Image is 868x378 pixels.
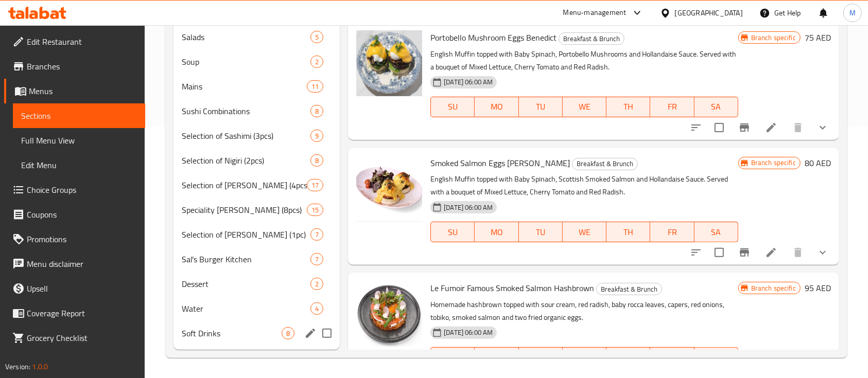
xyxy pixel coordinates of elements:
div: items [310,154,323,167]
span: Portobello Mushroom Eggs Benedict [430,30,557,45]
div: Water4 [173,296,340,321]
h6: 75 AED [805,30,831,45]
div: Selection of Sashimi (3pcs)9 [173,123,340,148]
div: Breakfast & Brunch [572,158,638,170]
span: 8 [311,106,323,116]
div: Menu-management [563,7,627,19]
div: Soft Drinks8edit [173,321,340,346]
button: WE [563,97,606,117]
button: SA [695,347,738,368]
span: Selection of Sashimi (3pcs) [182,130,310,142]
div: items [307,179,323,191]
div: items [310,31,323,43]
button: SA [695,222,738,242]
span: 9 [311,131,323,141]
button: Branch-specific-item [732,240,757,265]
span: MO [479,99,514,114]
a: Edit Menu [13,153,145,177]
span: Breakfast & Brunch [559,33,624,45]
div: Selection of [PERSON_NAME] (1pc)7 [173,222,340,247]
div: Mains11 [173,74,340,99]
span: 15 [307,205,323,215]
div: items [310,253,323,265]
a: Edit menu item [765,121,777,134]
span: SU [435,225,471,240]
div: Sal's Burger Kitchen [182,253,310,265]
a: Full Menu View [13,128,145,153]
p: English Muffin topped with Baby Spinach, Portobello Mushrooms and Hollandaise Sauce. Served with ... [430,48,738,74]
span: Soft Drinks [182,327,282,339]
a: Menu disclaimer [4,251,145,276]
button: TU [519,347,563,368]
span: Sections [21,110,137,122]
button: TU [519,222,563,242]
div: items [282,327,294,339]
button: TH [606,97,650,117]
span: 1.0.0 [32,360,48,373]
div: items [310,130,323,142]
button: TH [606,222,650,242]
span: Select to update [708,117,730,138]
span: Coverage Report [27,307,137,319]
a: Coupons [4,202,145,227]
button: delete [786,240,810,265]
span: TU [523,225,559,240]
span: Select to update [708,242,730,263]
a: Upsell [4,276,145,301]
img: Smoked Salmon Eggs Benedict [356,156,422,222]
div: Dessert [182,278,310,290]
div: Salads5 [173,25,340,49]
button: SU [430,97,475,117]
button: FR [650,347,694,368]
span: Version: [5,360,30,373]
span: Coupons [27,208,137,221]
span: Upsell [27,282,137,295]
span: Salads [182,31,310,43]
div: Breakfast & Brunch [559,32,624,45]
span: 4 [311,304,323,314]
span: Speciality [PERSON_NAME] (8pcs) [182,204,307,216]
span: Selection of Nigiri (2pcs) [182,154,310,167]
span: Water [182,302,310,315]
div: Soup2 [173,49,340,74]
span: 7 [311,230,323,240]
p: English Muffin topped with Baby Spinach, Scottish Smoked Salmon and Hollandaise Sauce. Served wit... [430,173,738,199]
a: Promotions [4,227,145,251]
span: Branch specific [747,158,800,168]
div: Sushi Combinations [182,105,310,117]
span: Choice Groups [27,184,137,196]
div: items [307,80,323,93]
button: MO [475,347,518,368]
span: MO [479,225,514,240]
span: Promotions [27,233,137,245]
div: items [310,278,323,290]
span: Selection of [PERSON_NAME] (1pc) [182,228,310,241]
div: [GEOGRAPHIC_DATA] [675,7,743,19]
span: Selection of [PERSON_NAME] (4pcs) [182,179,307,191]
button: sort-choices [684,115,708,140]
span: 7 [311,255,323,264]
span: SU [435,99,471,114]
div: Speciality Maki (8pcs) [182,204,307,216]
button: SA [695,97,738,117]
span: Breakfast & Brunch [572,158,637,170]
div: Selection of Makimono (4pcs) [182,179,307,191]
div: Mains [182,80,307,93]
button: MO [475,222,518,242]
span: FR [654,225,690,240]
div: items [307,204,323,216]
button: delete [786,115,810,140]
span: TH [611,225,646,240]
div: Selection of [PERSON_NAME] (4pcs)17 [173,173,340,197]
button: SU [430,347,475,368]
a: Branches [4,54,145,79]
span: Edit Menu [21,159,137,171]
span: Soup [182,56,310,68]
img: Portobello Mushroom Eggs Benedict [356,30,422,96]
span: Edit Restaurant [27,35,137,48]
span: [DATE] 06:00 AM [440,203,497,212]
span: SA [699,225,734,240]
div: Dessert2 [173,272,340,296]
